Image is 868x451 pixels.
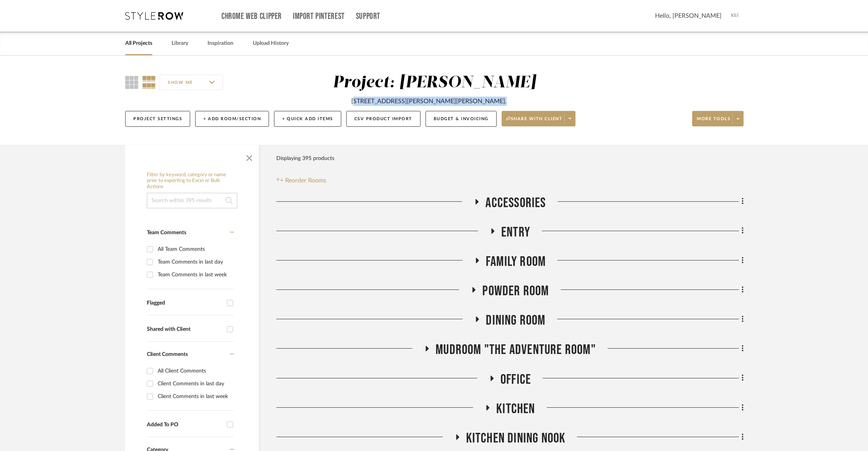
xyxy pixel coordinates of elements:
button: Close [242,149,257,164]
a: Library [172,38,188,49]
input: Search within 395 results [147,193,237,208]
span: Reorder Rooms [285,176,326,185]
a: Chrome Web Clipper [221,13,282,20]
div: Added To PO [147,422,223,428]
a: Import Pinterest [293,13,345,20]
span: Office [500,371,531,388]
div: All Client Comments [158,365,232,377]
div: Client Comments in last day [158,378,232,390]
a: Inspiration [208,38,233,49]
a: Support [356,13,380,20]
a: Upload History [253,38,289,49]
span: Share with client [506,116,563,128]
span: Team Comments [147,230,186,235]
div: [STREET_ADDRESS][PERSON_NAME][PERSON_NAME]. [351,97,507,106]
img: avatar [727,8,744,24]
h6: Filter by keyword, category or name prior to exporting to Excel or Bulk Actions [147,172,237,190]
div: Displaying 395 products [276,151,334,166]
span: Mudroom "The Adventure Room" [436,342,596,358]
span: Kitchen Dining Nook [466,430,566,447]
span: Hello, [PERSON_NAME] [655,11,722,20]
span: Client Comments [147,352,188,357]
div: Shared with Client [147,326,223,333]
button: CSV Product Import [346,111,420,127]
a: All Projects [125,38,152,49]
button: Reorder Rooms [276,176,326,185]
button: + Quick Add Items [274,111,341,127]
span: Dining Room [486,312,545,329]
div: Project: [PERSON_NAME] [333,75,536,91]
span: Family Room [486,254,546,270]
div: Team Comments in last day [158,256,232,268]
button: Budget & Invoicing [425,111,497,127]
div: Client Comments in last week [158,390,232,403]
button: More tools [692,111,744,126]
span: More tools [697,116,730,128]
button: + Add Room/Section [195,111,269,127]
span: Powder Room [482,283,549,300]
button: Project Settings [125,111,190,127]
div: Team Comments in last week [158,269,232,281]
span: Entry [501,224,530,241]
span: Kitchen [496,401,535,417]
div: Flagged [147,300,223,306]
span: Accessories [485,195,546,211]
button: Share with client [502,111,576,126]
div: All Team Comments [158,243,232,255]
